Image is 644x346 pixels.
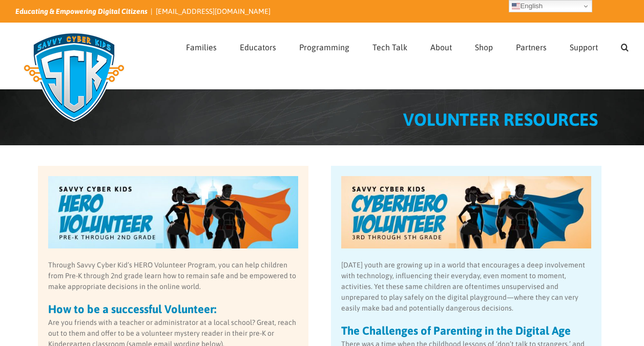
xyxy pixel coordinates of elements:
p: Through Savvy Cyber Kid’s HERO Volunteer Program, you can help children from Pre-K through 2nd gr... [48,260,298,292]
a: [EMAIL_ADDRESS][DOMAIN_NAME] [156,7,271,15]
a: Search [621,23,629,68]
a: About [430,23,452,68]
i: Educating & Empowering Digital Citizens [15,7,148,15]
img: en [512,2,520,10]
span: Support [570,43,598,51]
span: Educators [240,43,276,51]
a: Tech Talk [372,23,407,68]
a: Programming [299,23,349,68]
a: Support [570,23,598,68]
strong: How to be a successful Volunteer: [48,302,216,316]
span: Shop [475,43,493,51]
img: Savvy Cyber Kids Logo [15,26,133,128]
span: VOLUNTEER RESOURCES [403,109,598,129]
span: Programming [299,43,349,51]
a: Partners [516,23,547,68]
span: Tech Talk [372,43,407,51]
span: Families [186,43,217,51]
span: Partners [516,43,547,51]
nav: Main Menu [186,23,629,68]
img: SCK-GivePluse-Header-HERO [48,176,298,248]
a: Shop [475,23,493,68]
img: SCK-GivePluse-Header-CyberHERO [341,176,591,248]
strong: The Challenges of Parenting in the Digital Age [341,324,571,337]
a: Educators [240,23,276,68]
span: About [430,43,452,51]
a: Families [186,23,217,68]
p: [DATE] youth are growing up in a world that encourages a deep involvement with technology, influe... [341,260,591,314]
